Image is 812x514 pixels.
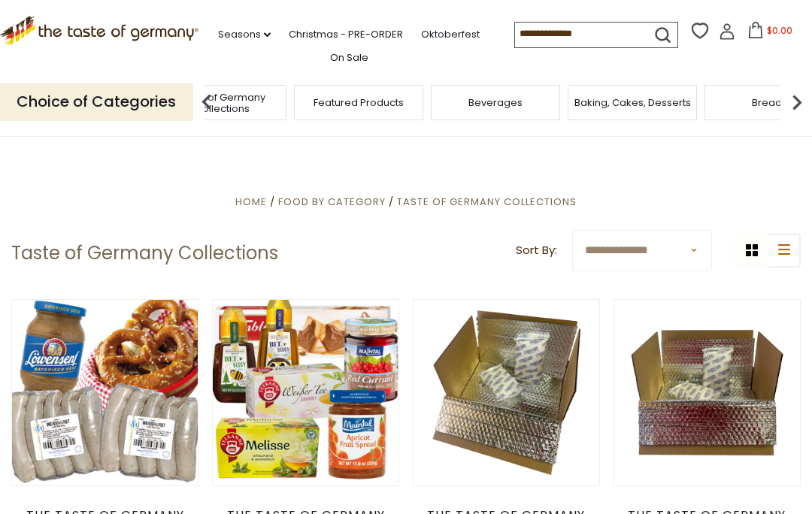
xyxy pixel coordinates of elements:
[767,24,792,37] span: $0.00
[289,26,403,43] a: Christmas - PRE-ORDER
[11,242,278,265] h1: Taste of Germany Collections
[330,50,368,66] a: On Sale
[421,26,480,43] a: Oktoberfest
[162,92,282,114] a: Taste of Germany Collections
[192,87,222,117] img: previous arrow
[414,300,599,485] img: FRAGILE Packaging
[314,97,404,108] a: Featured Products
[468,97,523,108] a: Beverages
[12,300,198,485] img: The Taste of Germany Weisswurst & Pretzel Collection
[782,87,812,117] img: next arrow
[218,26,271,43] a: Seasons
[574,97,691,108] a: Baking, Cakes, Desserts
[213,300,398,485] img: The Taste of Germany Honey Jam Tea Collection, 7pc - FREE SHIPPING
[278,195,386,209] a: Food By Category
[516,241,557,260] label: Sort By:
[738,22,802,44] button: $0.00
[752,97,787,108] a: Breads
[397,195,577,209] a: Taste of Germany Collections
[614,300,800,485] img: CHOCO Packaging
[235,195,267,209] a: Home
